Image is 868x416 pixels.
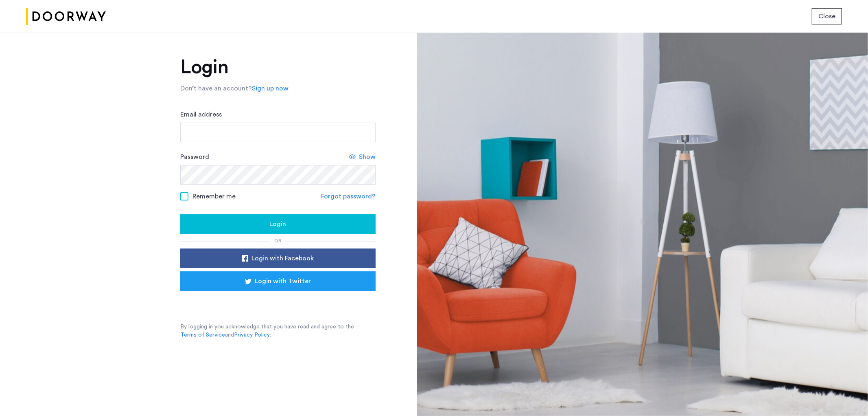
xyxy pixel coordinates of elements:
[26,1,106,32] img: logo
[180,85,252,92] span: Don’t have an account?
[359,152,376,162] span: Show
[269,219,286,229] span: Login
[818,11,835,21] span: Close
[321,191,376,201] a: Forgot password?
[192,293,363,311] iframe: Sign in with Google Button
[274,238,282,243] span: or
[180,271,376,291] button: button
[180,249,376,268] button: button
[192,191,236,201] span: Remember me
[255,276,311,286] span: Login with Twitter
[812,8,842,24] button: button
[252,84,289,93] a: Sign up now
[180,331,225,339] a: Terms of Service
[180,110,222,119] label: Email address
[234,331,270,339] a: Privacy Policy
[180,57,376,77] h1: Login
[251,253,314,263] span: Login with Facebook
[180,214,376,234] button: button
[180,323,376,339] p: By logging in you acknowledge that you have read and agree to the and .
[180,152,209,162] label: Password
